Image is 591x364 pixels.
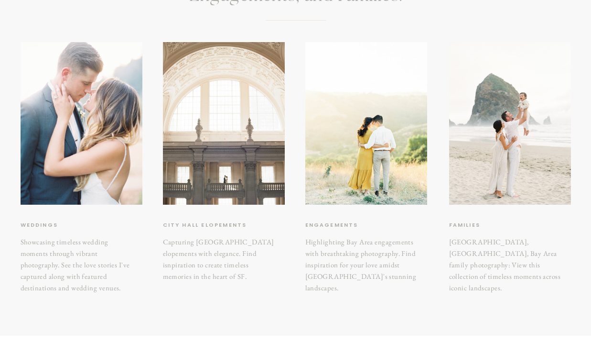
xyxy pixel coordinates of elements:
[305,221,393,230] a: Engagements
[163,221,258,230] a: City hall elopements
[449,221,542,230] a: Families
[21,221,101,230] a: weddings
[21,236,137,269] h3: Showcasing timeless wedding moments through vibrant photography. See the love stories I've captur...
[163,236,279,270] h3: Capturing [GEOGRAPHIC_DATA] elopements with elegance. Find isnpiration to create timeless memorie...
[449,236,565,287] a: [GEOGRAPHIC_DATA], [GEOGRAPHIC_DATA], Bay Area family photography: View this collection of timele...
[305,236,421,287] h3: Highlighting Bay Area engagements with breathtaking photography. Find inspiration for your love a...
